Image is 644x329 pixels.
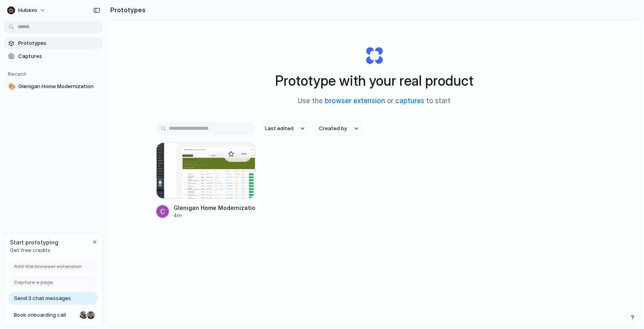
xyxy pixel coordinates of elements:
[18,83,100,90] span: Glenigan Home Modernization
[314,122,363,135] button: Created by
[10,246,58,254] span: Get free credits
[86,310,96,320] div: Christian Iacullo
[79,310,88,320] div: Nicole Kubica
[4,4,50,17] button: Hubexo
[4,81,103,92] a: 🎨Glenigan Home Modernization
[14,294,71,302] span: Send 3 chat messages
[14,311,77,319] span: Book onboarding call
[14,279,53,287] span: Capture a page
[275,70,473,91] h1: Prototype with your real product
[319,125,347,133] span: Created by
[156,142,255,219] a: Glenigan Home ModernizationGlenigan Home Modernization4m
[174,204,255,212] div: Glenigan Home Modernization
[8,71,26,77] span: Recent
[325,97,385,105] a: browser extension
[396,97,425,105] a: captures
[18,52,100,60] span: Captures
[260,122,309,135] button: Last edited
[18,39,100,47] span: Prototypes
[14,263,82,271] span: Add the browser extension
[10,238,58,246] span: Start prototyping
[265,125,293,133] span: Last edited
[298,96,451,106] span: Use the or to start
[8,309,98,321] a: Book onboarding call
[7,83,15,90] button: 🎨
[174,212,255,219] div: 4m
[18,6,37,14] span: Hubexo
[8,82,14,91] div: 🎨
[107,5,146,15] h2: Prototypes
[4,37,103,49] a: Prototypes
[4,50,103,62] a: Captures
